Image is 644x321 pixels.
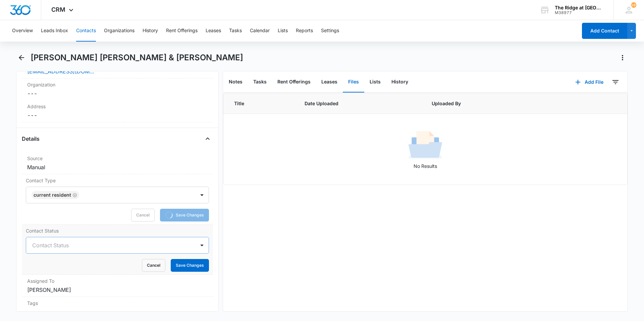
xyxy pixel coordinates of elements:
label: Address [27,103,208,110]
span: Title [234,100,288,107]
h4: Details [22,135,40,143]
button: Files [343,72,364,92]
dd: --- [27,89,208,98]
dd: Manual [27,163,208,171]
label: Contact Type [26,177,209,184]
h1: [PERSON_NAME] [PERSON_NAME] & [PERSON_NAME] [31,53,243,63]
div: notifications count [631,2,636,8]
div: Remove Current Resident [71,193,77,197]
label: Organization [27,81,208,88]
button: Tasks [248,72,272,92]
label: Contact Status [26,227,209,234]
div: Assigned To[PERSON_NAME] [22,275,213,297]
span: CRM [51,6,65,13]
div: account id [555,10,604,15]
button: Rent Offerings [272,72,316,92]
button: Overview [12,20,33,42]
button: Lists [278,20,288,42]
button: Close [202,133,213,144]
button: Settings [321,20,339,42]
button: Filters [610,77,621,87]
button: Rent Offerings [166,20,198,42]
span: Date Uploaded [305,100,415,107]
div: Tags--- [22,297,213,319]
p: No Results [224,163,627,170]
button: Lists [364,72,386,92]
div: SourceManual [22,152,213,174]
button: Back [16,52,26,63]
label: Assigned To [27,277,208,284]
a: [EMAIL_ADDRESS][DOMAIN_NAME] [27,67,94,75]
button: Save Changes [171,259,209,272]
div: Current Resident [34,193,71,197]
dd: --- [27,308,208,316]
button: History [386,72,414,92]
button: Cancel [142,259,165,272]
span: Uploaded By [432,100,531,107]
button: Notes [223,72,248,92]
div: account name [555,5,604,10]
button: History [143,20,158,42]
button: Leases [316,72,343,92]
button: Organizations [104,20,135,42]
dd: [PERSON_NAME] [27,286,208,294]
button: Reports [296,20,313,42]
button: Actions [617,52,628,63]
button: Leads Inbox [41,20,68,42]
div: Organization--- [22,78,213,100]
button: Contacts [76,20,96,42]
button: Add Contact [582,23,627,39]
div: Address--- [22,100,213,122]
dd: --- [27,111,208,119]
button: Tasks [229,20,242,42]
img: No Results [409,129,442,163]
button: Add File [569,74,610,90]
button: Leases [206,20,221,42]
span: 191 [631,2,636,8]
label: Tags [27,300,208,307]
button: Calendar [250,20,270,42]
label: Source [27,155,208,162]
